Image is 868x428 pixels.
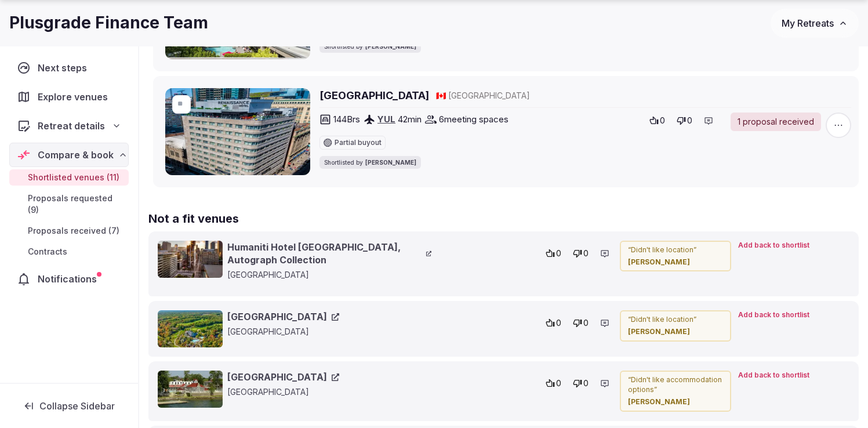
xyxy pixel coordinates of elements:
[9,190,129,218] a: Proposals requested (9)
[569,375,592,391] button: 0
[542,245,565,262] button: 0
[542,375,565,391] button: 0
[38,272,101,286] span: Notifications
[38,61,92,75] span: Next steps
[569,315,592,331] button: 0
[556,317,561,329] span: 0
[38,119,105,133] span: Retreat details
[158,371,223,408] img: Fern Resort cover photo
[556,378,561,389] span: 0
[9,56,129,80] a: Next steps
[227,241,431,267] a: Humaniti Hotel [GEOGRAPHIC_DATA], Autograph Collection
[165,88,310,175] img: Renaissance Montreal Downtown Hotel
[448,90,530,101] span: [GEOGRAPHIC_DATA]
[628,245,723,255] p: “ Didn't like location ”
[227,269,431,281] p: [GEOGRAPHIC_DATA]
[38,90,112,104] span: Explore venues
[628,327,723,337] cite: [PERSON_NAME]
[319,88,429,103] a: [GEOGRAPHIC_DATA]
[28,225,119,237] span: Proposals received (7)
[771,9,859,38] button: My Retreats
[738,241,809,251] span: Add back to shortlist
[9,244,129,260] a: Contracts
[377,114,395,125] a: YUL
[436,90,446,100] span: 🇨🇦
[687,115,692,126] span: 0
[28,246,67,257] span: Contracts
[9,169,129,186] a: Shortlisted venues (11)
[583,378,589,389] span: 0
[673,113,696,129] button: 0
[9,85,129,109] a: Explore venues
[9,223,129,239] a: Proposals received (7)
[628,375,723,395] p: “ Didn't like accommodation options ”
[227,326,431,338] p: [GEOGRAPHIC_DATA]
[646,113,669,129] button: 0
[583,248,589,259] span: 0
[628,257,723,267] cite: [PERSON_NAME]
[738,310,809,320] span: Add back to shortlist
[9,12,208,34] h1: Plusgrade Finance Team
[335,139,382,146] span: Partial buyout
[439,113,509,125] span: 6 meeting spaces
[782,17,834,29] span: My Retreats
[542,315,565,331] button: 0
[227,310,339,323] a: [GEOGRAPHIC_DATA]
[158,310,223,347] img: Muskoka Bay Resort cover photo
[28,193,124,216] span: Proposals requested (9)
[569,245,592,262] button: 0
[148,211,859,227] h2: Not a fit venues
[583,317,589,329] span: 0
[628,397,723,407] cite: [PERSON_NAME]
[398,113,422,125] span: 42 min
[319,156,421,169] div: Shortlisted by
[365,158,416,166] span: [PERSON_NAME]
[28,172,119,183] span: Shortlisted venues (11)
[38,148,114,162] span: Compare & book
[227,386,431,398] p: [GEOGRAPHIC_DATA]
[333,113,360,125] span: 144 Brs
[158,241,223,278] img: Humaniti Hotel Montreal, Autograph Collection cover photo
[628,315,723,325] p: “ Didn't like location ”
[731,113,821,131] a: 1 proposal received
[660,115,665,126] span: 0
[9,393,129,419] button: Collapse Sidebar
[556,248,561,259] span: 0
[738,371,809,380] span: Add back to shortlist
[39,400,115,412] span: Collapse Sidebar
[9,267,129,291] a: Notifications
[227,371,339,383] a: [GEOGRAPHIC_DATA]
[436,90,446,101] button: 🇨🇦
